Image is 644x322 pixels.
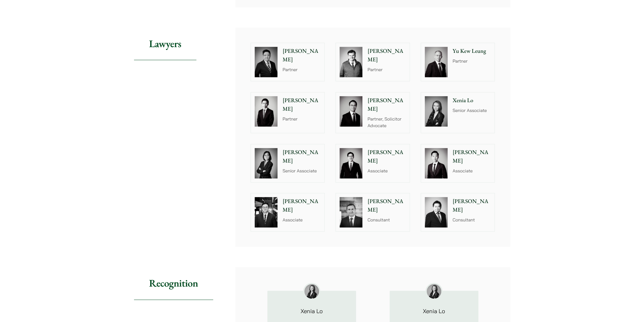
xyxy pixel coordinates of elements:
[283,197,321,214] p: [PERSON_NAME]
[277,308,346,314] p: Xenia Lo
[421,193,495,232] a: [PERSON_NAME] Consultant
[335,144,410,183] a: [PERSON_NAME] Associate
[367,47,406,64] p: [PERSON_NAME]
[134,267,213,300] h2: Recognition
[251,92,325,133] a: Henry Ma photo [PERSON_NAME] Partner
[283,66,321,73] p: Partner
[251,193,325,232] a: [PERSON_NAME] Associate
[283,168,321,174] p: Senior Associate
[453,168,491,174] p: Associate
[453,197,491,214] p: [PERSON_NAME]
[453,96,491,105] p: Xenia Lo
[367,96,406,113] p: [PERSON_NAME]
[367,66,406,73] p: Partner
[367,168,406,174] p: Associate
[367,197,406,214] p: [PERSON_NAME]
[367,217,406,223] p: Consultant
[283,148,321,165] p: [PERSON_NAME]
[400,308,468,314] p: Xenia Lo
[255,96,277,127] img: Henry Ma photo
[283,96,321,113] p: [PERSON_NAME]
[283,116,321,122] p: Partner
[367,148,406,165] p: [PERSON_NAME]
[283,217,321,223] p: Associate
[453,58,491,65] p: Partner
[453,107,491,114] p: Senior Associate
[421,43,495,81] a: Yu Kew Leung Partner
[283,47,321,64] p: [PERSON_NAME]
[421,144,495,183] a: [PERSON_NAME] Associate
[335,43,410,81] a: [PERSON_NAME] Partner
[251,144,325,183] a: [PERSON_NAME] Senior Associate
[251,43,325,81] a: [PERSON_NAME] Partner
[335,92,410,133] a: [PERSON_NAME] Partner, Solicitor Advocate
[367,116,406,129] p: Partner, Solicitor Advocate
[453,217,491,223] p: Consultant
[421,92,495,133] a: Xenia Lo Senior Associate
[453,47,491,55] p: Yu Kew Leung
[453,148,491,165] p: [PERSON_NAME]
[335,193,410,232] a: [PERSON_NAME] Consultant
[134,28,196,60] h2: Lawyers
